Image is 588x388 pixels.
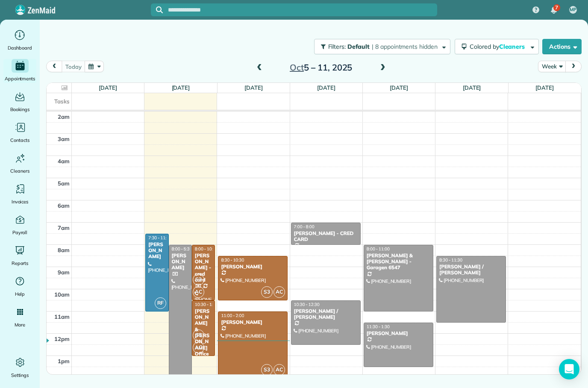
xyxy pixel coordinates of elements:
[273,286,285,298] span: AC
[261,364,273,376] span: S3
[15,320,25,329] span: More
[3,274,36,298] a: Help
[58,113,70,120] span: 2am
[535,84,554,91] a: [DATE]
[439,257,462,263] span: 8:30 - 11:30
[290,62,304,73] span: Oct
[294,308,358,320] div: [PERSON_NAME] / [PERSON_NAME]
[470,43,528,50] span: Colored by
[10,136,29,144] span: Contacts
[15,290,25,298] span: Help
[221,313,244,318] span: 11:00 - 2:00
[12,228,28,237] span: Payroll
[11,371,29,379] span: Settings
[172,84,190,91] a: [DATE]
[193,274,204,285] span: S3
[570,6,576,13] span: MP
[3,244,36,267] a: Reports
[58,224,70,231] span: 7am
[54,313,70,320] span: 11am
[294,302,320,307] span: 10:30 - 12:30
[193,342,204,353] span: AC
[294,224,315,229] span: 7:00 - 8:00
[555,4,558,11] span: 7
[5,74,35,83] span: Appointments
[58,180,70,187] span: 5am
[328,43,346,50] span: Filters:
[54,98,70,105] span: Tasks
[193,286,204,298] span: AC
[46,61,62,72] button: prev
[58,202,70,209] span: 6am
[195,302,218,307] span: 10:30 - 1:00
[12,259,29,267] span: Reports
[58,269,70,276] span: 9am
[3,28,36,52] a: Dashboard
[559,359,579,379] div: Open Intercom Messenger
[3,213,36,237] a: Payroll
[220,264,285,270] div: [PERSON_NAME]
[538,61,566,72] button: Week
[261,286,273,298] span: S3
[499,43,526,50] span: Cleaners
[244,84,263,91] a: [DATE]
[463,84,481,91] a: [DATE]
[148,235,171,241] span: 7:30 - 11:00
[171,253,189,271] div: [PERSON_NAME]
[10,105,30,114] span: Bookings
[366,253,431,271] div: [PERSON_NAME] & [PERSON_NAME] - Garagen 6547
[54,335,70,342] span: 12pm
[367,324,390,329] span: 11:30 - 1:30
[439,264,503,276] div: [PERSON_NAME] / [PERSON_NAME]
[294,230,358,243] div: [PERSON_NAME] - CRED CARD
[172,246,192,252] span: 8:00 - 5:30
[314,39,450,54] button: Filters: Default | 8 appointments hidden
[545,1,563,20] div: 7 unread notifications
[99,84,117,91] a: [DATE]
[3,121,36,144] a: Contacts
[3,182,36,206] a: Invoices
[194,253,212,283] div: [PERSON_NAME] - cred card
[347,43,370,50] span: Default
[367,246,390,252] span: 8:00 - 11:00
[148,241,166,260] div: [PERSON_NAME]
[155,297,166,309] span: RF
[565,61,582,72] button: next
[8,44,32,52] span: Dashboard
[390,84,408,91] a: [DATE]
[3,59,36,83] a: Appointments
[156,6,163,13] svg: Focus search
[542,39,582,54] button: Actions
[195,246,218,252] span: 8:00 - 10:30
[58,247,70,253] span: 8am
[372,43,438,50] span: | 8 appointments hidden
[317,84,335,91] a: [DATE]
[366,330,431,336] div: [PERSON_NAME]
[455,39,539,54] button: Colored byCleaners
[151,6,163,13] button: Focus search
[10,167,29,175] span: Cleaners
[62,61,85,72] button: today
[220,319,285,325] div: [PERSON_NAME]
[193,329,204,341] span: S3
[58,358,70,364] span: 1pm
[273,364,285,376] span: AC
[58,135,70,142] span: 3am
[58,158,70,165] span: 4am
[3,151,36,175] a: Cleaners
[12,197,29,206] span: Invoices
[268,63,374,72] h2: 5 – 11, 2025
[310,39,450,54] a: Filters: Default | 8 appointments hidden
[3,90,36,114] a: Bookings
[3,356,36,379] a: Settings
[54,291,70,298] span: 10am
[221,257,244,263] span: 8:30 - 10:30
